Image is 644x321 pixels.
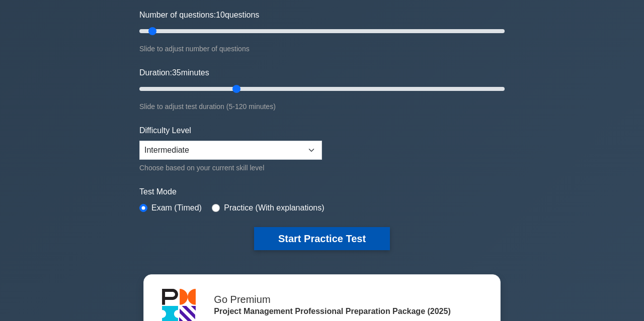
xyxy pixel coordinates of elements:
span: 35 [172,68,181,77]
div: Choose based on your current skill level [139,162,322,174]
label: Number of questions: questions [139,9,259,21]
label: Practice (With explanations) [224,202,324,214]
label: Exam (Timed) [151,202,202,214]
div: Slide to adjust number of questions [139,43,505,55]
span: 10 [216,11,225,19]
label: Duration: minutes [139,67,209,79]
button: Start Practice Test [254,227,390,250]
label: Test Mode [139,186,505,198]
label: Difficulty Level [139,125,191,137]
div: Slide to adjust test duration (5-120 minutes) [139,100,505,113]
